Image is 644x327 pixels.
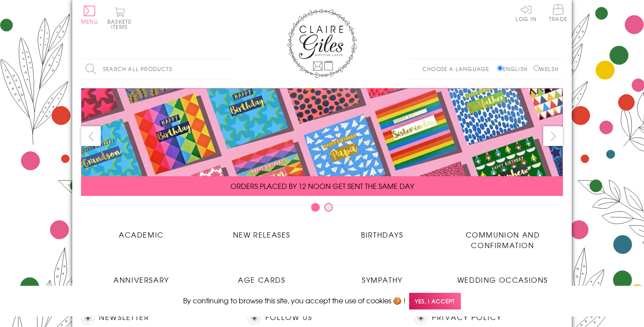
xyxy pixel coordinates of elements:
input: Welsh [534,65,539,71]
span: ORDERS PLACED BY 12 NOON GET SENT THE SAME DAY [230,181,414,191]
button: prev [81,126,101,146]
div: Carousel Pagination [81,203,563,216]
a: Sympathy [322,268,442,285]
a: Communion and Confirmation [442,223,563,250]
button: Carousel Page 2 [324,203,333,212]
h2: Newsletter [81,312,230,325]
img: Claire Giles Greetings Cards [287,9,357,78]
button: Carousel Page 1 (Current Slide) [311,203,320,212]
a: Academic [81,223,202,240]
a: Birthdays [322,223,442,240]
span: Anniversary [113,274,169,285]
span: New Releases [233,229,290,240]
label: English [497,65,532,73]
a: Age Cards [202,268,322,285]
span: Academic [119,229,164,240]
span: Wedding Occasions [457,274,548,285]
input: Search all products [81,59,234,79]
p: Choose a language: [422,65,495,73]
a: Wedding Occasions [442,268,563,285]
button: Basket0 items [107,7,131,29]
h2: Follow Us [248,312,396,325]
a: New Releases [202,223,322,240]
span: Birthdays [361,229,403,240]
span: Yes, I accept [409,293,461,310]
span: Age Cards [238,274,285,285]
input: English [497,65,503,71]
a: Trade [549,4,567,23]
span: 0 items [111,18,131,31]
span: Trade [549,4,567,21]
a: Privacy Policy [432,312,502,323]
input: Search [226,59,234,79]
span: Sympathy [362,274,403,285]
label: Welsh [534,65,559,73]
span: Communion and Confirmation [466,229,540,250]
span: Menu [81,18,98,25]
a: Log In [516,4,537,21]
button: next [543,126,563,146]
a: Anniversary [81,268,202,285]
button: Menu [81,6,98,24]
